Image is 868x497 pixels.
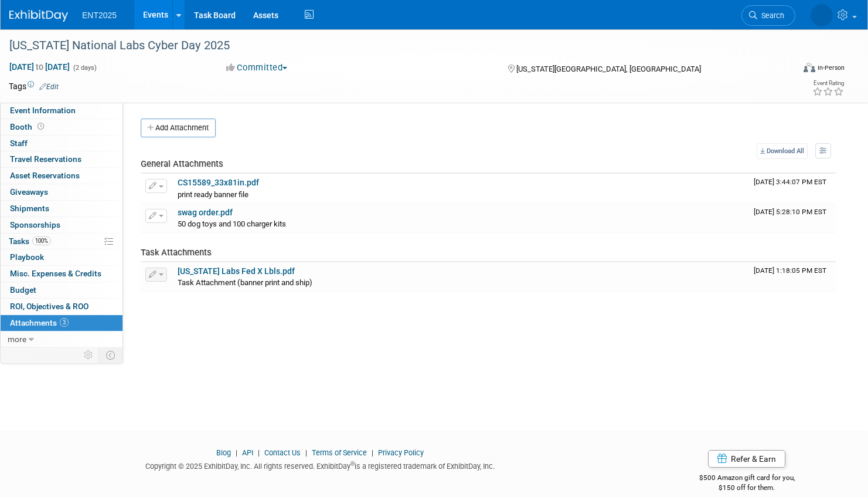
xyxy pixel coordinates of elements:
[10,122,46,131] span: Booth
[35,122,46,131] span: Booth not reserved yet
[10,252,44,262] span: Playbook
[10,269,101,278] span: Misc. Expenses & Credits
[741,5,795,26] a: Search
[141,119,216,137] button: Add Attachment
[812,80,844,86] div: Event Rating
[9,236,51,246] span: Tasks
[255,448,263,457] span: |
[720,61,845,79] div: Event Format
[141,247,212,258] span: Task Attachments
[9,458,631,472] div: Copyright © 2025 ExhibitDay, Inc. All rights reserved. ExhibitDay is a registered trademark of Ex...
[32,236,51,245] span: 100%
[10,318,69,327] span: Attachments
[817,63,845,72] div: In-Person
[1,168,122,184] a: Asset Reservations
[34,62,45,72] span: to
[1,136,122,151] a: Staff
[811,4,833,26] img: Rose Bodin
[378,448,424,457] a: Privacy Policy
[1,315,122,331] a: Attachments3
[222,62,292,74] button: Committed
[10,302,88,311] span: ROI, Objectives & ROO
[264,448,301,457] a: Contact Us
[708,450,785,468] a: Refer & Earn
[10,187,48,197] span: Giveaways
[9,10,68,22] img: ExhibitDay
[1,249,122,265] a: Playbook
[1,234,122,249] a: Tasks100%
[233,448,240,457] span: |
[242,448,253,457] a: API
[9,80,59,92] td: Tags
[216,448,231,457] a: Blog
[1,299,122,315] a: ROI, Objectives & ROO
[10,106,76,115] span: Event Information
[178,178,259,187] a: CS15589_33x81in.pdf
[757,11,784,20] span: Search
[10,220,60,229] span: Sponsorships
[1,103,122,119] a: Event Information
[754,208,826,216] span: Upload Timestamp
[749,174,836,203] td: Upload Timestamp
[10,285,36,295] span: Budget
[8,334,26,344] span: more
[178,266,295,276] a: [US_STATE] Labs Fed X Lbls.pdf
[10,204,49,213] span: Shipments
[178,190,249,199] span: print ready banner file
[10,171,80,180] span: Asset Reservations
[649,465,845,492] div: $500 Amazon gift card for you,
[178,278,312,287] span: Task Attachment (banner print and ship)
[178,208,233,217] a: swag order.pdf
[749,204,836,233] td: Upload Timestamp
[10,138,28,148] span: Staff
[754,178,826,186] span: Upload Timestamp
[1,119,122,135] a: Booth
[1,151,122,167] a: Travel Reservations
[82,11,117,20] span: ENT2025
[1,201,122,217] a: Shipments
[9,62,70,72] span: [DATE] [DATE]
[804,63,815,72] img: Format-Inperson.png
[369,448,376,457] span: |
[1,266,122,282] a: Misc. Expenses & Credits
[1,332,122,347] a: more
[99,347,123,363] td: Toggle Event Tabs
[141,158,223,169] span: General Attachments
[5,35,774,56] div: [US_STATE] National Labs Cyber Day 2025
[39,83,59,91] a: Edit
[312,448,367,457] a: Terms of Service
[350,461,355,467] sup: ®
[79,347,99,363] td: Personalize Event Tab Strip
[1,217,122,233] a: Sponsorships
[754,266,826,275] span: Upload Timestamp
[60,318,69,327] span: 3
[749,262,836,292] td: Upload Timestamp
[1,282,122,298] a: Budget
[516,65,701,73] span: [US_STATE][GEOGRAPHIC_DATA], [GEOGRAPHIC_DATA]
[302,448,310,457] span: |
[10,154,81,164] span: Travel Reservations
[178,219,286,228] span: 50 dog toys and 100 charger kits
[72,64,97,72] span: (2 days)
[1,184,122,200] a: Giveaways
[757,143,808,159] a: Download All
[649,483,845,493] div: $150 off for them.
